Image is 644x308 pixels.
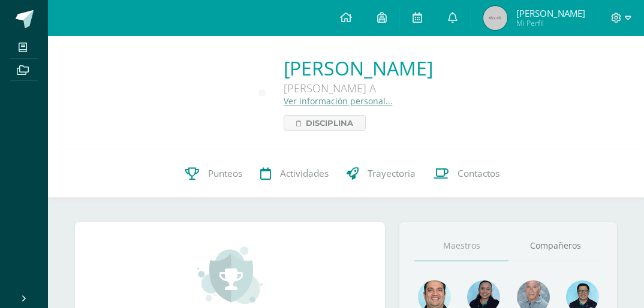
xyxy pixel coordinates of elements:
[414,231,508,261] a: Maestros
[458,167,499,180] span: Contactos
[516,18,585,28] span: Mi Perfil
[176,150,251,198] a: Punteos
[516,7,585,19] span: [PERSON_NAME]
[284,115,366,131] a: Disciplina
[284,95,393,107] a: Ver información personal...
[306,116,353,130] span: Disciplina
[208,167,242,180] span: Punteos
[338,150,425,198] a: Trayectoria
[483,6,507,30] img: 45x45
[251,150,338,198] a: Actividades
[284,55,433,81] a: [PERSON_NAME]
[368,167,416,180] span: Trayectoria
[284,81,433,95] div: [PERSON_NAME] A
[508,231,603,261] a: Compañeros
[425,150,508,198] a: Contactos
[197,245,263,305] img: achievement_small.png
[280,167,329,180] span: Actividades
